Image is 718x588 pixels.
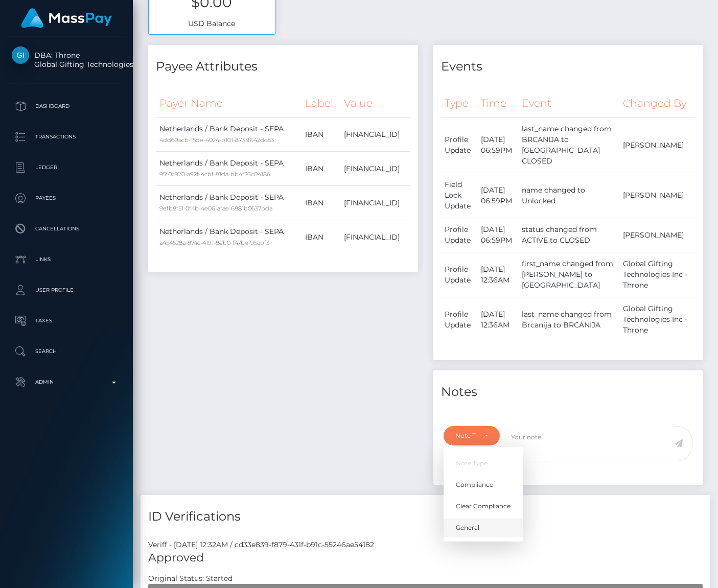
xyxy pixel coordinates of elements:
[340,89,410,117] th: Value
[340,186,410,220] td: [FINANCIAL_ID]
[156,58,410,76] h4: Payee Attributes
[8,185,125,211] a: Payees
[159,205,272,212] small: 9efb8f51-0f4b-4e06-afae-6881b0637bda
[8,155,125,180] a: Ledger
[159,239,269,246] small: a454528a-874c-4191-8eb0-f47bef95abf3
[441,297,478,342] td: Profile Update
[302,117,340,152] td: IBAN
[8,124,125,150] a: Transactions
[518,297,619,342] td: last_name changed from Brcanija to BRCANIJA
[441,89,478,117] th: Type
[12,191,121,206] p: Payees
[477,173,518,218] td: [DATE] 06:59PM
[340,117,410,152] td: [FINANCIAL_ID]
[8,308,125,334] a: Taxes
[12,283,121,298] p: User Profile
[456,480,493,489] span: Compliance
[477,297,518,342] td: [DATE] 12:36AM
[518,173,619,218] td: name changed to Unlocked
[477,117,518,173] td: [DATE] 06:59PM
[12,252,121,267] p: Links
[12,221,121,237] p: Cancellations
[148,550,703,566] h5: Approved
[441,117,478,173] td: Profile Update
[159,171,270,178] small: 95f0c970-a92f-4cbf-81da-bb4f36c04186
[12,344,121,359] p: Search
[156,89,302,117] th: Payer Name
[8,339,125,364] a: Search
[441,58,696,76] h4: Events
[518,117,619,173] td: last_name changed from BRCANIJA to [GEOGRAPHIC_DATA] CLOSED
[148,574,233,583] h7: Original Status: Started
[302,152,340,186] td: IBAN
[8,93,125,119] a: Dashboard
[8,247,125,272] a: Links
[12,374,121,390] p: Admin
[456,502,511,511] span: Clear Compliance
[619,89,695,117] th: Changed By
[156,152,302,186] td: Netherlands / Bank Deposit - SEPA
[21,8,112,28] img: MassPay Logo
[441,173,478,218] td: Field Lock Update
[12,160,121,175] p: Ledger
[156,220,302,254] td: Netherlands / Bank Deposit - SEPA
[441,218,478,252] td: Profile Update
[441,383,696,401] h4: Notes
[12,129,121,145] p: Transactions
[159,136,274,144] small: 4dd69acb-15de-4024-b101-8733f642dc83
[148,508,703,526] h4: ID Verifications
[518,89,619,117] th: Event
[340,152,410,186] td: [FINANCIAL_ID]
[302,220,340,254] td: IBAN
[477,89,518,117] th: Time
[12,99,121,114] p: Dashboard
[8,277,125,303] a: User Profile
[441,252,478,297] td: Profile Update
[156,186,302,220] td: Netherlands / Bank Deposit - SEPA
[619,117,695,173] td: [PERSON_NAME]
[444,426,500,445] button: Note Type
[8,51,125,69] span: DBA: Throne Global Gifting Technologies Inc
[141,539,710,550] div: Veriff - [DATE] 12:32AM / cd33e839-f879-431f-b91c-55246ae54182
[477,252,518,297] td: [DATE] 12:36AM
[302,186,340,220] td: IBAN
[455,432,476,440] div: Note Type
[518,252,619,297] td: first_name changed from [PERSON_NAME] to [GEOGRAPHIC_DATA]
[477,218,518,252] td: [DATE] 06:59PM
[302,89,340,117] th: Label
[619,173,695,218] td: [PERSON_NAME]
[340,220,410,254] td: [FINANCIAL_ID]
[456,523,479,532] span: General
[156,117,302,152] td: Netherlands / Bank Deposit - SEPA
[619,297,695,342] td: Global Gifting Technologies Inc - Throne
[518,218,619,252] td: status changed from ACTIVE to CLOSED
[12,313,121,328] p: Taxes
[619,252,695,297] td: Global Gifting Technologies Inc - Throne
[8,369,125,395] a: Admin
[619,218,695,252] td: [PERSON_NAME]
[12,46,29,64] img: Global Gifting Technologies Inc
[8,216,125,242] a: Cancellations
